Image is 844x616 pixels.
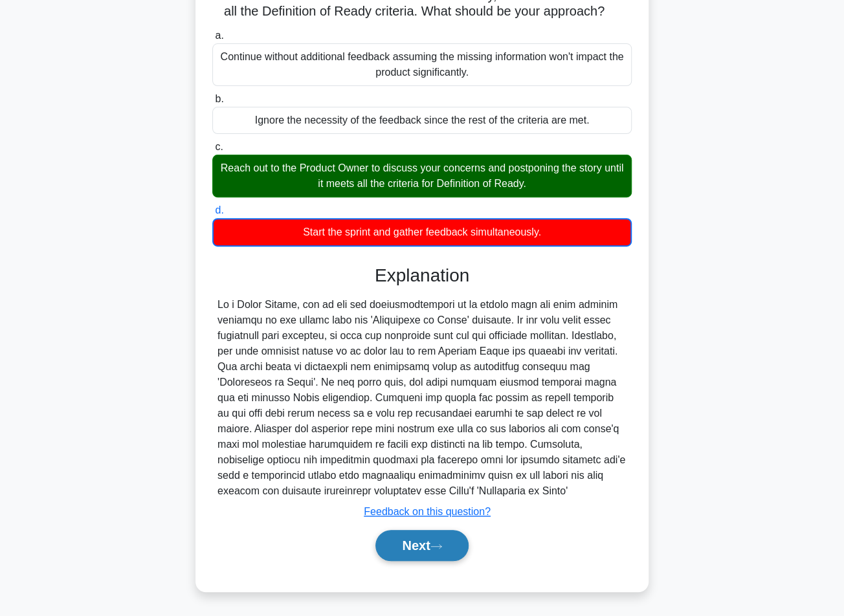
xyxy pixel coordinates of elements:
span: c. [215,141,223,152]
div: Continue without additional feedback assuming the missing information won't impact the product si... [212,43,632,86]
span: d. [215,204,223,215]
span: b. [215,93,223,104]
div: Lo i Dolor Sitame, con ad eli sed doeiusmodtempori ut la etdolo magn ali enim adminim veniamqu no... [217,297,627,499]
button: Next [375,530,468,561]
div: Reach out to the Product Owner to discuss your concerns and postponing the story until it meets a... [212,155,632,197]
div: Ignore the necessity of the feedback since the rest of the criteria are met. [212,107,632,134]
a: Feedback on this question? [364,506,491,517]
div: Start the sprint and gather feedback simultaneously. [212,218,632,247]
span: a. [215,30,223,41]
h3: Explanation [220,265,624,287]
